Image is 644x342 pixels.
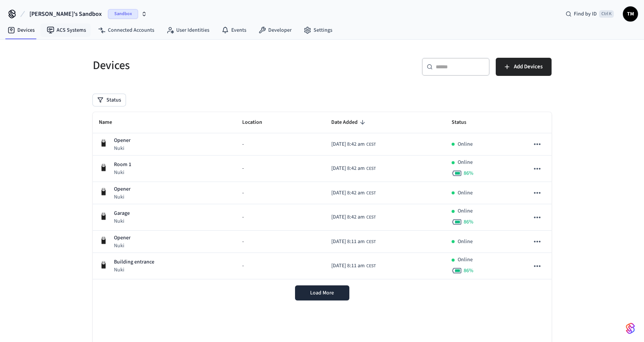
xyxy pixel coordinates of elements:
[114,137,131,145] p: Opener
[295,285,349,300] button: Load More
[331,262,376,270] div: Europe/Zagreb
[624,7,637,21] span: TM
[458,256,473,264] p: Online
[99,117,122,128] span: Name
[114,210,130,217] p: Garage
[114,145,131,152] p: Nuki
[366,190,376,197] span: CEST
[114,185,131,193] p: Opener
[331,189,376,197] div: Europe/Zagreb
[626,322,635,334] img: SeamLogoGradient.69752ec5.svg
[242,238,244,246] span: -
[99,187,108,196] img: Nuki Smart Lock 3.0 Pro Black, Front
[331,189,365,197] span: [DATE] 8:42 am
[464,218,473,226] span: 86 %
[114,242,131,250] p: Nuki
[242,165,244,173] span: -
[366,141,376,148] span: CEST
[242,140,244,148] span: -
[366,239,376,245] span: CEST
[242,213,244,221] span: -
[99,211,108,220] img: Nuki Smart Lock 3.0 Pro Black, Front
[2,23,41,37] a: Devices
[458,238,473,246] p: Online
[366,165,376,172] span: CEST
[114,234,131,242] p: Opener
[310,289,334,297] span: Load More
[298,23,338,37] a: Settings
[599,10,614,18] span: Ctrl K
[114,258,154,266] p: Building entrance
[514,62,543,72] span: Add Devices
[108,9,138,19] span: Sandbox
[458,189,473,197] p: Online
[99,163,108,172] img: Nuki Smart Lock 3.0 Pro Black, Front
[99,260,108,269] img: Nuki Smart Lock 3.0 Pro Black, Front
[252,23,298,37] a: Developer
[331,140,365,148] span: [DATE] 8:42 am
[331,165,365,173] span: [DATE] 8:42 am
[99,138,108,147] img: Nuki Smart Lock 3.0 Pro Black, Front
[29,9,102,18] span: [PERSON_NAME]'s Sandbox
[114,266,154,274] p: Nuki
[93,58,318,73] h5: Devices
[331,140,376,148] div: Europe/Zagreb
[331,165,376,173] div: Europe/Zagreb
[114,169,131,176] p: Nuki
[93,94,126,106] button: Status
[92,23,160,37] a: Connected Accounts
[93,112,552,279] table: sticky table
[331,262,365,270] span: [DATE] 8:11 am
[114,161,131,169] p: Room 1
[559,7,620,21] div: Find by IDCtrl K
[242,189,244,197] span: -
[114,193,131,201] p: Nuki
[458,159,473,166] p: Online
[366,263,376,270] span: CEST
[366,214,376,221] span: CEST
[41,23,92,37] a: ACS Systems
[242,117,272,128] span: Location
[623,6,638,22] button: TM
[464,267,473,274] span: 86 %
[496,58,552,76] button: Add Devices
[574,10,597,18] span: Find by ID
[215,23,252,37] a: Events
[464,169,473,177] span: 86 %
[242,262,244,270] span: -
[331,117,367,128] span: Date Added
[452,117,476,128] span: Status
[458,207,473,215] p: Online
[160,23,215,37] a: User Identities
[458,140,473,148] p: Online
[331,238,365,246] span: [DATE] 8:11 am
[331,213,376,221] div: Europe/Zagreb
[331,238,376,246] div: Europe/Zagreb
[331,213,365,221] span: [DATE] 8:42 am
[114,217,130,225] p: Nuki
[99,236,108,245] img: Nuki Smart Lock 3.0 Pro Black, Front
